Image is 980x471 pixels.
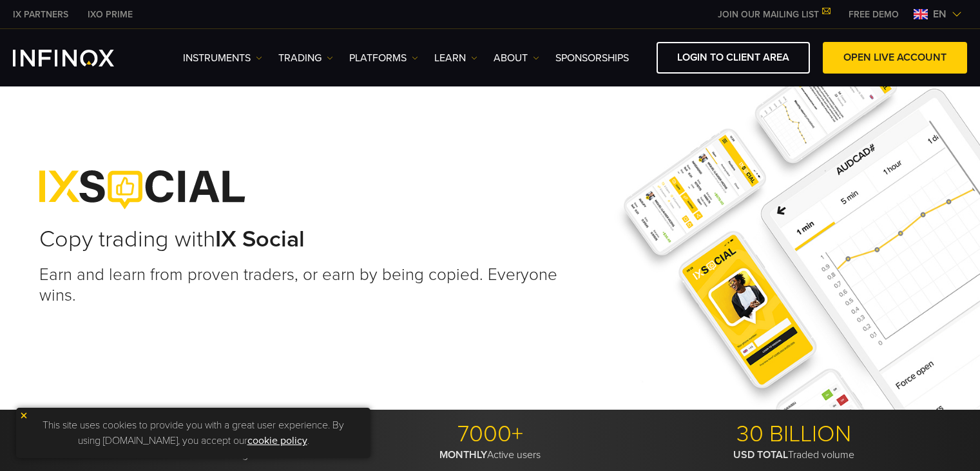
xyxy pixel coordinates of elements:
[278,50,333,66] a: TRADING
[657,42,810,74] a: LOGIN TO CLIENT AREA
[434,50,477,66] a: Learn
[823,42,967,74] a: OPEN LIVE ACCOUNT
[183,50,262,66] a: Instruments
[23,414,364,452] p: This site uses cookies to provide you with a great user experience. By using [DOMAIN_NAME], you a...
[39,225,569,254] h2: Copy trading with
[247,434,307,447] a: cookie policy
[555,50,629,66] a: SPONSORSHIPS
[39,265,569,305] h3: Earn and learn from proven traders, or earn by being copied. Everyone wins.
[928,6,952,22] span: en
[733,448,788,461] strong: USD TOTAL
[647,448,941,461] p: Traded volume
[349,50,418,66] a: PLATFORMS
[343,420,637,448] p: 7000+
[3,8,78,21] a: INFINOX
[839,8,908,21] a: INFINOX MENU
[439,448,487,461] strong: MONTHLY
[343,448,637,461] p: Active users
[19,411,28,420] img: yellow close icon
[215,225,305,253] strong: IX Social
[708,9,839,20] a: JOIN OUR MAILING LIST
[647,420,941,448] p: 30 BILLION
[494,50,539,66] a: ABOUT
[78,8,142,21] a: INFINOX
[13,50,144,66] a: INFINOX Logo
